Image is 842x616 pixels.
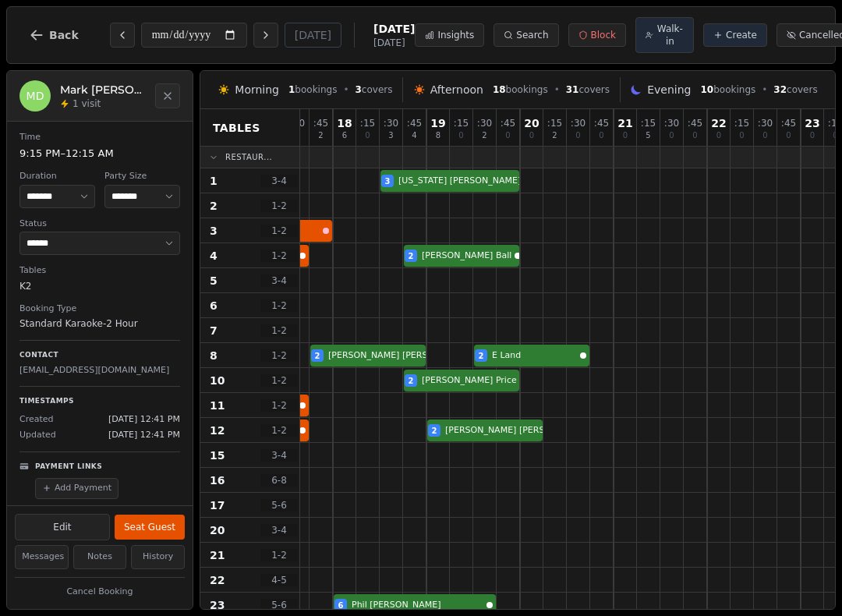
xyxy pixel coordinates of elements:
button: Search [494,23,558,47]
span: Restaur... [225,151,272,163]
span: : 45 [688,119,702,128]
span: : 15 [454,119,469,128]
span: : 30 [758,119,773,128]
span: : 45 [501,119,515,128]
span: 6 - 8 [260,474,298,487]
span: 2 [409,375,414,387]
span: 16 [210,473,225,488]
span: 0 [599,132,603,140]
span: Tables [213,120,260,136]
span: 8 [436,132,440,140]
span: 21 [210,547,225,563]
span: 5 [646,132,650,140]
span: 1 - 2 [260,349,298,362]
span: 21 [617,118,632,129]
span: 10 [701,84,714,95]
span: bookings [288,83,337,96]
span: [DATE] [373,21,415,37]
span: : 45 [313,119,328,128]
span: 0 [365,132,370,140]
dd: K2 [19,279,180,293]
span: : 45 [594,119,609,128]
span: : 15 [734,119,749,128]
button: Messages [15,545,69,569]
span: 3 [388,132,393,140]
p: Contact [19,350,180,361]
span: 6 [338,600,344,611]
span: 4 [412,132,416,140]
span: : 45 [407,119,422,128]
span: 0 [692,132,697,140]
dt: Party Size [104,170,180,183]
span: 1 - 2 [260,200,298,212]
span: Insights [437,29,474,41]
span: [DATE] 12:41 PM [108,429,180,442]
span: 0 [739,132,744,140]
span: 18 [493,84,506,95]
button: Notes [73,545,127,569]
span: 0 [505,132,510,140]
span: 3 [355,84,361,95]
button: Close [155,83,180,108]
button: Insights [415,23,484,47]
span: 1 - 2 [260,399,298,412]
span: Back [49,30,79,41]
span: Walk-in [656,23,684,48]
span: : 30 [384,119,398,128]
span: 0 [786,132,791,140]
span: 15 [210,448,225,463]
span: : 30 [571,119,586,128]
span: 5 [210,273,218,289]
button: Edit [15,514,110,540]
span: Afternoon [430,82,483,97]
span: 12 [210,423,225,438]
span: • [343,83,348,96]
span: 6 [342,132,347,140]
button: Previous day [110,23,135,48]
span: 22 [210,572,225,588]
span: covers [773,83,817,96]
span: 3 - 4 [260,274,298,287]
dt: Tables [19,264,180,278]
span: 5 - 6 [260,599,298,611]
span: 1 [210,173,218,189]
p: Timestamps [19,396,180,407]
button: Back [16,16,91,54]
span: 6 [210,298,218,313]
span: 0 [810,132,815,140]
span: 5 - 6 [260,499,298,512]
span: 0 [623,132,628,140]
dt: Booking Type [19,303,180,316]
span: 2 [409,250,414,262]
span: 3 - 4 [260,175,298,187]
span: 3 [385,175,391,187]
span: 2 [479,350,484,362]
span: 2 [432,425,437,437]
span: 23 [210,597,225,613]
button: Next day [253,23,278,48]
span: 1 - 2 [260,299,298,312]
div: MD [19,80,51,112]
span: bookings [701,83,756,96]
span: 0 [762,132,767,140]
span: 11 [210,398,225,413]
span: Search [516,29,548,41]
span: [PERSON_NAME] [PERSON_NAME] [328,349,473,363]
span: Morning [235,82,279,97]
p: [EMAIL_ADDRESS][DOMAIN_NAME] [19,364,180,377]
span: Block [591,29,616,41]
span: 1 - 2 [260,324,298,337]
span: 2 [552,132,557,140]
span: 19 [430,118,445,129]
span: bookings [493,83,548,96]
dd: Standard Karaoke-2 Hour [19,317,180,331]
button: [DATE] [285,23,341,48]
span: 0 [575,132,580,140]
span: Updated [19,429,56,442]
span: 3 [210,223,218,239]
span: : 15 [360,119,375,128]
span: 1 - 2 [260,549,298,561]
span: Phil [PERSON_NAME] [352,599,483,612]
span: 20 [210,522,225,538]
dd: 9:15 PM – 12:15 AM [19,146,180,161]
